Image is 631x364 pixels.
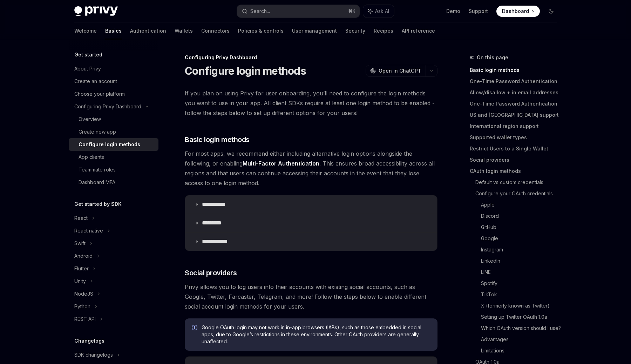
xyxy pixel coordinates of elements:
a: Policies & controls [238,22,284,39]
a: International region support [470,121,562,132]
span: Open in ChatGPT [379,67,421,74]
a: Basic login methods [470,65,562,76]
a: X (formerly known as Twitter) [481,300,562,311]
a: Spotify [481,278,562,289]
span: ⌘ K [348,8,355,14]
span: If you plan on using Privy for user onboarding, you’ll need to configure the login methods you wa... [185,88,437,118]
span: Google OAuth login may not work in in-app browsers (IABs), such as those embedded in social apps,... [202,324,430,345]
div: Overview [79,115,101,123]
span: Privy allows you to log users into their accounts with existing social accounts, such as Google, ... [185,282,437,311]
a: Basics [105,22,122,39]
div: Python [74,302,90,311]
button: Toggle dark mode [545,6,557,17]
img: dark logo [74,6,118,16]
span: Basic login methods [185,135,250,144]
a: Choose your platform [69,88,158,100]
a: US and [GEOGRAPHIC_DATA] support [470,109,562,121]
a: TikTok [481,289,562,300]
a: Security [345,22,365,39]
a: Social providers [470,154,562,166]
div: Teammate roles [79,166,116,174]
a: API reference [402,22,435,39]
a: Dashboard [496,6,540,17]
a: LINE [481,267,562,278]
button: Open in ChatGPT [366,65,426,77]
a: Dashboard MFA [69,176,158,189]
a: Instagram [481,244,562,255]
a: One-Time Password Authentication [470,98,562,109]
div: Configuring Privy Dashboard [185,54,437,61]
a: Limitations [481,345,562,356]
div: Configuring Privy Dashboard [74,102,141,111]
h5: Get started [74,50,102,59]
a: GitHub [481,222,562,233]
div: Configure login methods [79,140,140,149]
a: Authentication [130,22,166,39]
button: Search...⌘K [237,5,360,18]
a: Demo [446,8,460,15]
a: Create new app [69,126,158,138]
a: LinkedIn [481,255,562,267]
a: About Privy [69,62,158,75]
a: Which OAuth version should I use? [481,323,562,334]
a: Allow/disallow + in email addresses [470,87,562,98]
div: React [74,214,88,222]
button: Ask AI [363,5,394,18]
a: App clients [69,151,158,163]
a: One-Time Password Authentication [470,76,562,87]
div: Android [74,252,93,260]
a: Create an account [69,75,158,88]
div: NodeJS [74,290,93,298]
a: Restrict Users to a Single Wallet [470,143,562,154]
div: Search... [250,7,270,15]
a: Multi-Factor Authentication [243,160,319,167]
div: About Privy [74,65,101,73]
div: Create an account [74,77,117,86]
a: Support [469,8,488,15]
div: Create new app [79,128,116,136]
a: Overview [69,113,158,126]
div: REST API [74,315,96,323]
div: Flutter [74,264,89,273]
a: Recipes [374,22,393,39]
a: Wallets [175,22,193,39]
span: Ask AI [375,8,389,15]
a: Configure login methods [69,138,158,151]
span: Dashboard [502,8,529,15]
a: Advantages [481,334,562,345]
div: React native [74,227,103,235]
span: On this page [477,53,508,62]
h5: Changelogs [74,337,104,345]
a: Connectors [201,22,230,39]
a: Google [481,233,562,244]
div: Dashboard MFA [79,178,115,187]
a: OAuth login methods [470,166,562,177]
div: SDK changelogs [74,351,113,359]
a: Default vs custom credentials [475,177,562,188]
svg: Info [192,325,199,332]
a: Teammate roles [69,163,158,176]
h5: Get started by SDK [74,200,122,208]
div: Choose your platform [74,90,125,98]
div: Swift [74,239,86,248]
span: For most apps, we recommend either including alternative login options alongside the following, o... [185,149,437,188]
a: User management [292,22,337,39]
a: Apple [481,199,562,210]
a: Supported wallet types [470,132,562,143]
a: Discord [481,210,562,222]
a: Setting up Twitter OAuth 1.0a [481,311,562,323]
div: Unity [74,277,86,285]
a: Welcome [74,22,97,39]
span: Social providers [185,268,237,278]
h1: Configure login methods [185,65,306,77]
div: App clients [79,153,104,161]
a: Configure your OAuth credentials [475,188,562,199]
